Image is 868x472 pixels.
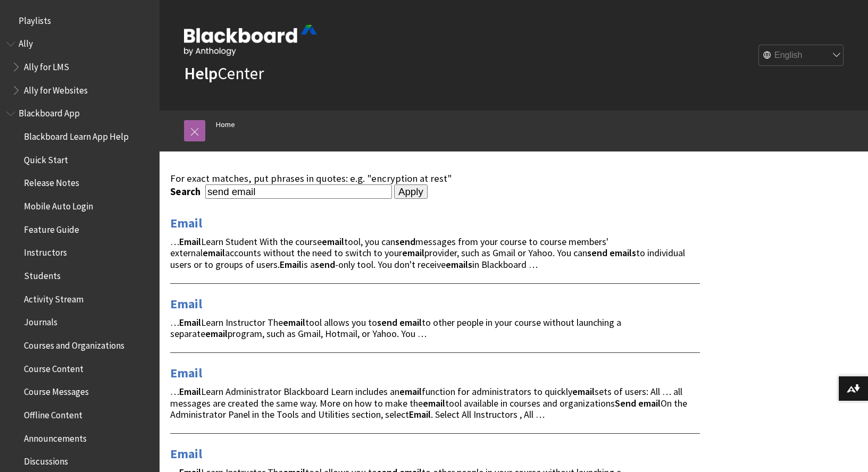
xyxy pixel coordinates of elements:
span: Announcements [24,429,87,444]
span: Blackboard App [19,105,80,119]
strong: Email [179,385,201,398]
span: Ally for Websites [24,81,88,96]
span: Course Messages [24,383,89,398]
span: Students [24,267,61,281]
a: Email [170,445,202,462]
strong: send [395,235,415,248]
span: Courses and Organizations [24,336,124,351]
strong: email [638,397,661,409]
span: Quick Start [24,151,68,165]
span: Release Notes [24,174,79,189]
span: Offline Content [24,406,82,420]
strong: email [283,316,305,328]
span: Blackboard Learn App Help [24,128,129,142]
strong: email [205,327,228,340]
input: Apply [394,184,428,199]
strong: Send [615,397,636,409]
strong: email [399,316,422,328]
strong: Email [409,408,431,420]
a: Email [170,365,202,382]
span: Discussions [24,452,68,467]
nav: Book outline for Playlists [6,12,153,30]
strong: Email [179,316,201,328]
span: Ally [19,35,33,49]
nav: Book outline for Anthology Ally Help [6,35,153,99]
select: Site Language Selector [759,45,844,66]
span: … Learn Instructor The tool allows you to to other people in your course without launching a sepa... [170,316,621,340]
label: Search [170,186,203,198]
strong: email [572,385,595,398]
strong: Help [184,63,218,84]
div: For exact matches, put phrases in quotes: e.g. "encryption at rest" [170,173,700,184]
span: … Learn Student With the course tool, you can messages from your course to course members' extern... [170,235,685,271]
img: Blackboard by Anthology [184,25,317,56]
strong: Email [179,235,201,248]
a: HelpCenter [184,63,264,84]
strong: email [399,385,422,398]
span: Playlists [19,12,51,26]
span: Feature Guide [24,221,79,235]
strong: send [377,316,397,328]
strong: email [322,235,344,248]
span: Course Content [24,360,84,374]
span: Journals [24,314,57,328]
a: Email [170,296,202,313]
a: Email [170,215,202,232]
span: Activity Stream [24,290,84,305]
strong: emails [446,258,472,271]
strong: email [423,397,445,409]
span: Instructors [24,244,67,258]
span: … Learn Administrator Blackboard Learn includes an function for administrators to quickly sets of... [170,385,687,421]
strong: email [203,247,225,259]
a: Home [216,118,235,131]
strong: send [315,258,335,271]
span: Ally for LMS [24,58,69,72]
strong: send [587,247,607,259]
strong: email [402,247,424,259]
span: Mobile Auto Login [24,197,93,212]
strong: emails [610,247,636,259]
strong: Email [280,258,302,271]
